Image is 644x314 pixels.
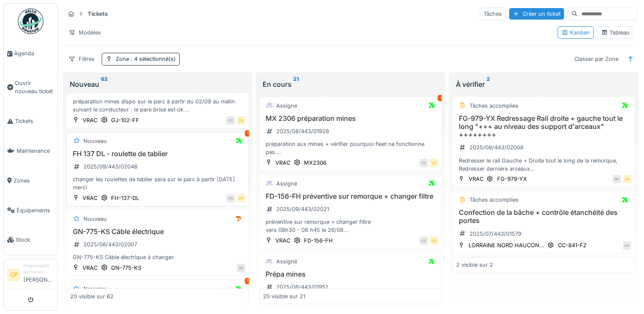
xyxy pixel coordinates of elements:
div: 2 visible sur 2 [456,261,492,269]
div: 2025/09/443/02021 [276,205,329,213]
span: Tickets [15,117,54,125]
div: 1 [245,130,251,137]
div: 2025/08/443/02008 [469,143,523,151]
a: Stock [4,225,57,255]
div: Créer un ticket [509,8,564,20]
h3: GN-775-KS Câble électrique [70,228,245,236]
a: Maintenance [4,136,57,166]
sup: 21 [293,79,299,89]
div: 2025/08/443/01951 [276,283,328,291]
div: CC [419,159,428,167]
strong: Tickets [84,10,111,18]
div: Nouveau [83,137,107,145]
div: CP [429,159,438,167]
div: préparation mines dispo sur le parc à partir du 02/09 au matin. suivant le conducteur : le pare b... [70,97,245,114]
div: Redresser le rail Gauche + Droite tout le long de la remorque, Redresser dernière arceaux Remettr... [456,157,631,173]
div: CC [419,237,428,245]
div: 2025/09/443/02048 [83,163,137,171]
div: 2025/07/443/01579 [469,230,521,238]
div: CP [237,116,245,125]
span: Maintenance [17,147,54,155]
div: FD-156-FH [304,237,333,245]
span: Ouvrir nouveau ticket [15,79,54,95]
div: CP [429,237,438,245]
h3: Confection de la bâche + contrôle étanchéité des portes [456,208,631,225]
div: Tâches [480,8,506,20]
div: CP [623,175,631,183]
div: préparation aux mines + vérifier pourquoi fleet ne fonctionne pas. sur le véhicule il manque le c... [263,140,438,156]
div: Classer par Zone [570,53,622,65]
div: préventive sur remorque + changer filtre vers 08h30 - 08 h45 le 26/08 merci :) [263,218,438,234]
div: FH-137-DL [111,194,139,202]
div: CC [226,116,235,125]
div: À vérifier [455,79,631,89]
div: 20 visible sur 21 [263,292,305,300]
h3: MX 2306 préparation mines [263,114,438,123]
span: Équipements [17,206,54,214]
div: VRAC [83,264,97,272]
div: 2025/08/443/02007 [83,240,137,248]
div: CP [237,194,245,203]
h3: Prépa mines [263,270,438,278]
div: CC [226,194,235,203]
div: VRAC [275,159,290,167]
div: Zone [116,55,176,63]
div: 1 [438,95,444,101]
div: LORRAINE NORD HAUCON... [468,241,544,249]
div: Responsable technicien [23,263,54,276]
sup: 62 [101,79,108,89]
div: Assigné [276,102,297,110]
a: Ouvrir nouveau ticket [4,69,57,106]
div: Nouveau [83,285,107,293]
a: Zones [4,166,57,196]
div: Nouveau [70,79,246,89]
div: GP [237,264,245,272]
h3: FG-979-YX Redressage Rail droite + gauche tout le long "+++ au niveau des support d'arceaux" ++++... [456,114,631,139]
div: Tableau [601,29,630,37]
div: Kanban [561,29,590,37]
div: GJ-102-FF [111,116,139,124]
div: VRAC [468,175,483,183]
span: Stock [16,236,54,244]
div: VRAC [275,237,290,245]
span: : 4 sélectionné(s) [129,56,176,62]
li: [PERSON_NAME] [23,263,54,287]
div: CC-841-FZ [558,241,586,249]
sup: 2 [486,79,489,89]
div: VRAC [83,194,97,202]
div: MX2306 [304,159,326,167]
div: VRAC [83,116,97,124]
span: Agenda [14,49,54,57]
div: Filtres [65,53,98,65]
span: Zones [14,177,54,185]
div: FG-979-YX [497,175,527,183]
a: Agenda [4,39,57,69]
div: Assigné [276,257,297,265]
div: 2025/08/443/01928 [276,127,329,135]
h3: FD-156-FH préventive sur remorque + changer filtre [263,192,438,200]
div: Tâches accomplies [469,196,518,204]
div: 1 [245,278,251,284]
div: Nouveau [83,215,107,223]
div: GP [613,175,621,183]
div: changer les roulettes de tablier sera sur le parc à partir [DATE] merci [70,175,245,191]
div: En cours [263,79,438,89]
a: Tickets [4,106,57,136]
h3: FH 137 DL - roulette de tablier [70,150,245,158]
li: CP [7,268,20,281]
img: Badge_color-CXgf-gQk.svg [18,9,43,34]
div: CP [623,241,631,250]
div: Tâches accomplies [469,102,518,110]
div: GN-775-KS [111,264,141,272]
div: GN-775-KS Câble électrique à changer [70,253,245,261]
a: Équipements [4,195,57,225]
div: Modèles [65,26,105,39]
div: 20 visible sur 62 [70,292,114,300]
a: CP Responsable technicien[PERSON_NAME] [7,263,54,289]
div: Assigné [276,180,297,188]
